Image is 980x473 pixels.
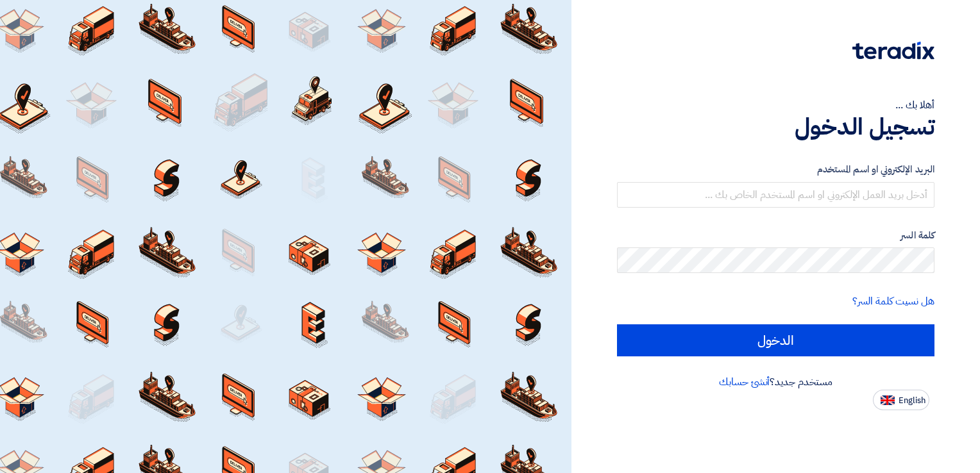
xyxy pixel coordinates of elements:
[852,294,934,309] a: هل نسيت كلمة السر؟
[617,228,934,243] label: كلمة السر
[617,162,934,177] label: البريد الإلكتروني او اسم المستخدم
[899,396,925,405] span: English
[617,324,934,356] input: الدخول
[873,390,929,410] button: English
[617,182,934,208] input: أدخل بريد العمل الإلكتروني او اسم المستخدم الخاص بك ...
[617,113,934,141] h1: تسجيل الدخول
[852,42,934,60] img: Teradix logo
[719,374,770,390] a: أنشئ حسابك
[617,374,934,390] div: مستخدم جديد؟
[881,395,895,405] img: en-US.png
[617,97,934,113] div: أهلا بك ...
